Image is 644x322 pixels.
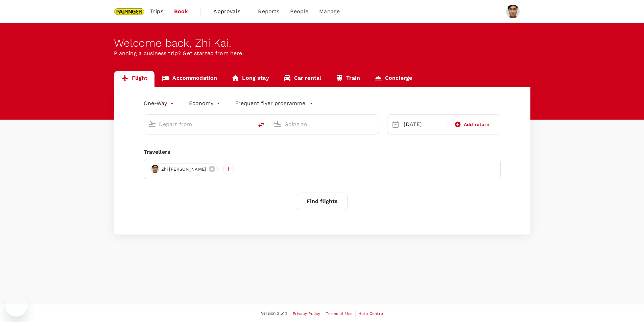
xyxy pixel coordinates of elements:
span: Reports [258,7,279,16]
span: Approvals [213,7,247,16]
div: Welcome back , Zhi Kai . [114,37,530,49]
span: Version 3.51.1 [261,310,287,317]
img: Zhi Kai Loh [506,5,520,18]
a: Flight [114,71,155,87]
span: Trips [150,7,163,16]
a: Accommodation [154,71,224,87]
iframe: Button to launch messaging window [5,295,27,317]
span: Zhi [PERSON_NAME] [157,166,211,173]
div: Travellers [144,148,501,156]
span: Book [174,7,188,16]
a: Long stay [224,71,276,87]
div: [DATE] [401,118,446,131]
span: Manage [319,7,340,16]
span: Help Centre [358,311,383,316]
span: Add return [464,121,490,128]
p: Frequent flyer programme [235,99,305,107]
div: Economy [189,98,222,109]
a: Terms of Use [326,310,353,317]
a: Privacy Policy [293,310,320,317]
button: Open [248,123,250,125]
img: avatar-664c4aa9c37ad.jpeg [151,165,159,173]
span: People [290,7,308,16]
img: Palfinger Asia Pacific Pte Ltd [114,4,145,19]
input: Depart from [159,119,239,129]
a: Help Centre [358,310,383,317]
button: Open [374,123,375,125]
span: Privacy Policy [293,311,320,316]
button: delete [253,117,269,133]
div: Zhi [PERSON_NAME] [149,164,218,174]
button: Frequent flyer programme [235,99,313,107]
a: Car rental [276,71,329,87]
span: Terms of Use [326,311,353,316]
div: One-Way [144,98,175,109]
a: Concierge [367,71,419,87]
p: Planning a business trip? Get started from here. [114,49,530,57]
input: Going to [284,119,364,129]
a: Train [328,71,367,87]
button: Find flights [297,193,348,210]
